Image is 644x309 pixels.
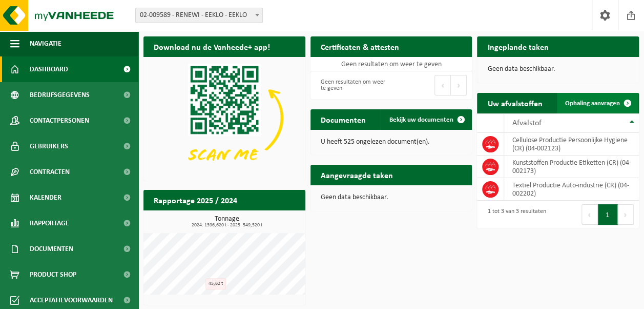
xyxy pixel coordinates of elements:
[310,57,472,71] td: Geen resultaten om weer te geven
[30,82,90,108] span: Bedrijfsgegevens
[482,203,546,226] div: 1 tot 3 van 3 resultaten
[598,204,618,225] button: 1
[30,108,89,133] span: Contactpersonen
[565,100,620,107] span: Ophaling aanvragen
[316,74,386,96] div: Geen resultaten om weer te geven
[487,66,629,73] p: Geen data beschikbaar.
[136,8,262,23] span: 02-009589 - RENEWI - EEKLO - EEKLO
[310,109,376,129] h2: Documenten
[143,57,305,179] img: Download de VHEPlus App
[30,56,68,82] span: Dashboard
[143,190,247,210] h2: Rapportage 2025 / 2024
[389,117,453,123] span: Bekijk uw documenten
[205,278,226,289] div: 45,62 t
[30,236,73,262] span: Documenten
[30,31,61,56] span: Navigatie
[30,210,69,236] span: Rapportage
[135,8,263,23] span: 02-009589 - RENEWI - EEKLO - EEKLO
[229,210,304,230] a: Bekijk rapportage
[512,119,541,127] span: Afvalstof
[310,36,409,56] h2: Certificaten & attesten
[143,36,280,56] h2: Download nu de Vanheede+ app!
[618,204,634,225] button: Next
[30,159,70,185] span: Contracten
[504,178,639,201] td: Textiel Productie Auto-industrie (CR) (04-002202)
[581,204,598,225] button: Previous
[451,75,467,95] button: Next
[149,216,305,228] h3: Tonnage
[477,36,558,56] h2: Ingeplande taken
[321,139,462,146] p: U heeft 525 ongelezen document(en).
[434,75,451,95] button: Previous
[30,185,61,210] span: Kalender
[310,165,403,185] h2: Aangevraagde taken
[30,262,76,287] span: Product Shop
[477,93,552,113] h2: Uw afvalstoffen
[504,156,639,178] td: Kunststoffen Productie Etiketten (CR) (04-002173)
[381,109,471,130] a: Bekijk uw documenten
[149,223,305,228] span: 2024: 1396,620 t - 2025: 549,520 t
[504,133,639,156] td: Cellulose Productie Persoonlijke Hygiene (CR) (04-002123)
[321,194,462,201] p: Geen data beschikbaar.
[30,133,68,159] span: Gebruikers
[557,93,638,113] a: Ophaling aanvragen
